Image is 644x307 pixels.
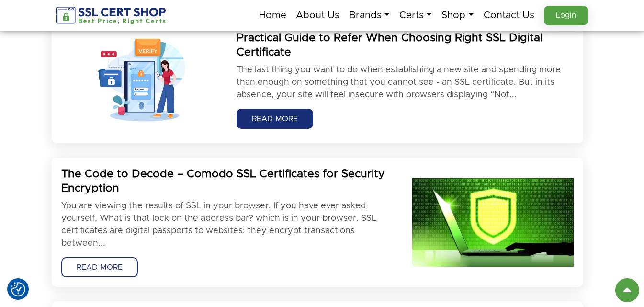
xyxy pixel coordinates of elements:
img: Revisit consent button [11,282,25,296]
h2: Practical Guide to Refer When Choosing Right SSL Digital Certificate [237,31,573,60]
h2: The Code to Decode – Comodo SSL Certificates for Security Encryption [61,167,398,196]
a: READ MORE [237,109,313,129]
a: About Us [296,5,339,25]
img: x2680801_3757-1.jpg.pagespeed.ic.kE5Ttg1FWm.webp [412,178,574,267]
p: You are viewing the results of SSL in your browser. If you have ever asked yourself, What is that... [61,200,398,250]
a: Contact Us [484,5,534,25]
a: Certs [399,5,432,25]
a: Login [544,6,588,25]
a: Brands [349,5,390,25]
a: Shop [441,5,474,25]
p: The last thing you want to do when establishing a new site and spending more than enough on somet... [237,64,573,101]
img: xthg_m405_01-scaled.jpg.pagespeed.ic.jZhuQrefYM.webp [61,26,223,134]
img: sslcertshop-logo [56,7,167,24]
a: Home [259,5,286,25]
a: READ MORE [61,257,138,277]
button: Consent Preferences [11,282,25,296]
